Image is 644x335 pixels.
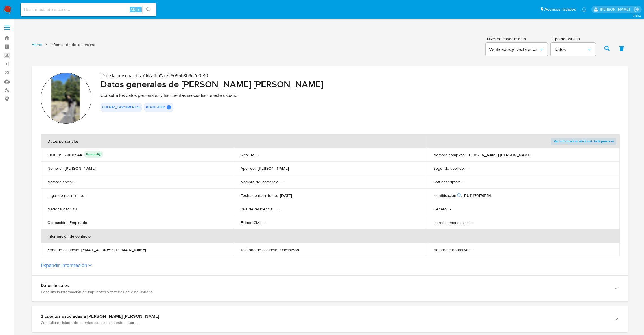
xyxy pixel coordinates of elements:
[138,7,140,12] span: s
[130,7,135,12] span: Alt
[32,42,42,47] a: Home
[634,6,640,12] a: Salir
[487,37,547,41] span: Nivel de conocimiento
[51,42,95,47] span: Información de la persona
[544,6,576,12] span: Accesos rápidos
[582,7,586,12] a: Notificaciones
[551,43,596,56] button: Todos
[554,47,587,52] span: Todos
[21,6,156,13] input: Buscar usuario o caso...
[32,40,95,56] nav: List of pages
[489,47,539,52] span: Verificados y Declarados
[600,7,632,12] p: agustina.godoy@mercadolibre.com
[486,43,548,56] button: Verificados y Declarados
[142,6,154,14] button: search-icon
[552,37,597,41] span: Tipo de Usuario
